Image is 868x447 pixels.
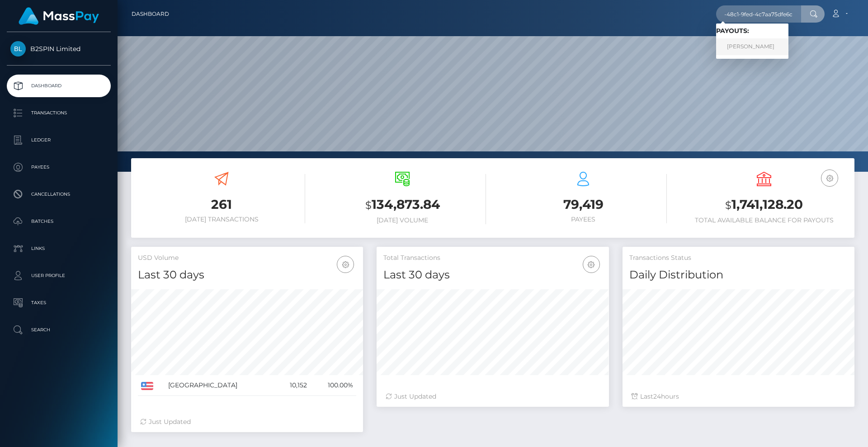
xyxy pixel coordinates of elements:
[319,196,486,214] h3: 134,873.84
[10,188,107,201] p: Cancellations
[500,196,667,213] h3: 79,419
[10,160,107,174] p: Payees
[10,41,26,56] img: B2SPIN Limited
[7,210,111,233] a: Batches
[7,45,111,53] span: B2SPIN Limited
[10,296,107,310] p: Taxes
[132,5,169,24] a: Dashboard
[10,269,107,282] p: User Profile
[310,375,357,396] td: 100.00%
[7,292,111,314] a: Taxes
[680,216,848,224] h6: Total Available Balance for Payouts
[629,267,848,283] h4: Daily Distribution
[632,392,845,401] div: Last hours
[10,133,107,147] p: Ledger
[716,38,788,55] a: [PERSON_NAME]
[10,215,107,228] p: Batches
[716,27,788,35] h6: Payouts:
[10,106,107,120] p: Transactions
[653,392,661,400] span: 24
[383,254,602,263] h5: Total Transactions
[7,264,111,287] a: User Profile
[7,237,111,260] a: Links
[10,323,107,337] p: Search
[10,242,107,255] p: Links
[138,216,305,223] h6: [DATE] Transactions
[7,129,111,151] a: Ledger
[138,254,356,263] h5: USD Volume
[680,196,848,214] h3: 1,741,128.20
[19,7,99,25] img: MassPay Logo
[7,102,111,124] a: Transactions
[141,382,153,390] img: US.png
[725,199,731,212] small: $
[383,267,602,283] h4: Last 30 days
[319,216,486,224] h6: [DATE] Volume
[629,254,848,263] h5: Transactions Status
[276,375,310,396] td: 10,152
[138,196,305,213] h3: 261
[165,375,276,396] td: [GEOGRAPHIC_DATA]
[7,183,111,206] a: Cancellations
[10,79,107,93] p: Dashboard
[500,216,667,223] h6: Payees
[7,156,111,179] a: Payees
[7,75,111,97] a: Dashboard
[386,392,599,401] div: Just Updated
[138,267,356,283] h4: Last 30 days
[7,319,111,341] a: Search
[140,417,354,427] div: Just Updated
[365,199,372,212] small: $
[716,5,801,23] input: Search...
